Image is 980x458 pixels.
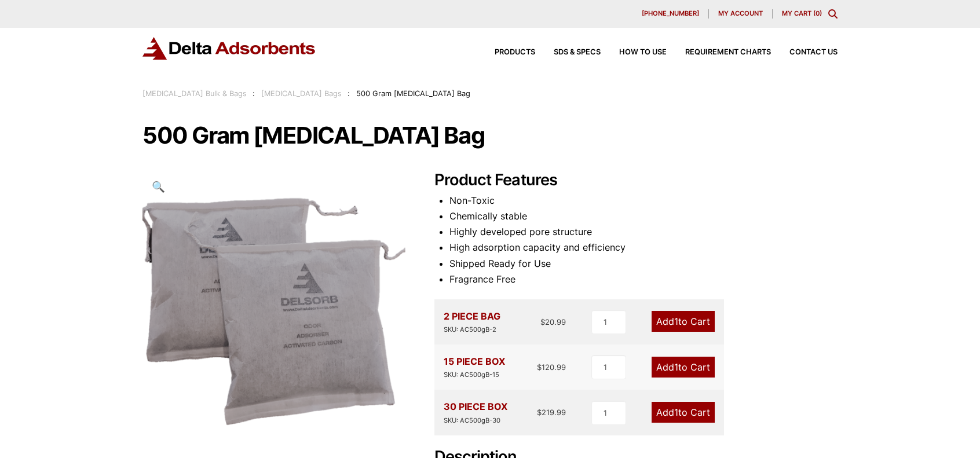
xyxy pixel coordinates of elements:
h2: Product Features [434,171,838,190]
li: Highly developed pore structure [449,224,838,240]
li: Shipped Ready for Use [449,256,838,272]
a: [MEDICAL_DATA] Bulk & Bags [142,89,247,98]
div: SKU: AC500gB-30 [444,415,507,426]
a: My account [709,9,773,19]
a: Add1to Cart [652,311,715,332]
a: [PHONE_NUMBER] [632,9,709,19]
div: Toggle Modal Content [828,9,838,19]
li: Fragrance Free [449,272,838,287]
li: Chemically stable [449,208,838,224]
a: My Cart (0) [782,9,822,17]
div: 2 PIECE BAG [444,309,500,335]
span: $ [537,362,542,372]
h1: 500 Gram [MEDICAL_DATA] Bag [142,123,838,148]
a: [MEDICAL_DATA] Bags [261,89,342,98]
li: Non-Toxic [449,193,838,208]
span: $ [537,408,542,417]
span: [PHONE_NUMBER] [642,10,699,17]
li: High adsorption capacity and efficiency [449,240,838,255]
img: Delta Adsorbents [142,37,316,60]
span: 🔍 [152,180,165,193]
a: Add1to Cart [652,402,715,423]
span: Contact Us [789,49,838,56]
div: SKU: AC500gB-2 [444,324,500,335]
span: How to Use [619,49,667,56]
span: SDS & SPECS [554,49,601,56]
a: Requirement Charts [667,49,771,56]
span: 1 [674,361,678,373]
span: Products [495,49,535,56]
span: $ [540,317,545,327]
span: 0 [816,9,820,17]
span: My account [718,10,763,17]
span: : [253,89,255,98]
a: Add1to Cart [652,357,715,378]
bdi: 120.99 [537,362,566,372]
div: 30 PIECE BOX [444,399,507,426]
span: : [348,89,350,98]
div: 15 PIECE BOX [444,354,505,380]
a: View full-screen image gallery [142,171,174,203]
a: SDS & SPECS [535,49,601,56]
a: Contact Us [771,49,838,56]
div: SKU: AC500gB-15 [444,369,505,380]
span: 1 [674,406,678,418]
a: How to Use [601,49,667,56]
span: 500 Gram [MEDICAL_DATA] Bag [356,89,470,98]
a: Products [476,49,535,56]
span: 1 [674,316,678,327]
span: Requirement Charts [685,49,771,56]
bdi: 219.99 [537,408,566,417]
bdi: 20.99 [540,317,566,327]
